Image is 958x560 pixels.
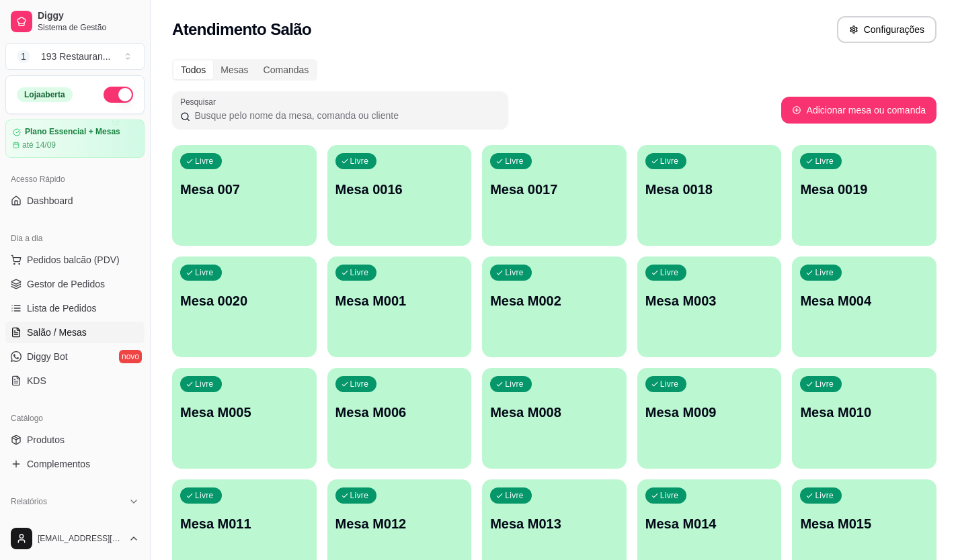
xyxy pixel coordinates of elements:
[22,140,56,150] article: até 14/09
[482,368,627,469] button: LivreMesa M008
[27,253,120,267] span: Pedidos balcão (PDV)
[180,96,221,107] label: Pesquisar
[490,291,618,310] p: Mesa M002
[172,368,317,469] button: LivreMesa M005
[490,180,618,199] p: Mesa 0017
[172,145,317,246] button: LivreMesa 007
[350,379,369,389] p: Livre
[335,403,464,422] p: Mesa M006
[11,496,47,507] span: Relatórios
[5,169,145,190] div: Acesso Rápido
[38,22,139,33] span: Sistema de Gestão
[645,180,774,199] p: Mesa 0018
[195,379,214,389] p: Livre
[660,156,679,167] p: Livre
[815,379,834,389] p: Livre
[180,180,309,199] p: Mesa 007
[800,514,928,533] p: Mesa M015
[645,291,774,310] p: Mesa M003
[27,277,105,291] span: Gestor de Pedidos
[5,43,145,70] button: Select a team
[38,533,123,544] span: [EMAIL_ADDRESS][DOMAIN_NAME]
[637,145,782,246] button: LivreMesa 0018
[350,490,369,501] p: Livre
[5,249,145,271] button: Pedidos balcão (PDV)
[781,97,936,124] button: Adicionar mesa ou comanda
[41,50,111,63] div: 193 Restauran ...
[327,256,472,357] button: LivreMesa M001
[5,322,145,343] a: Salão / Mesas
[172,19,311,40] h2: Atendimento Salão
[800,403,928,422] p: Mesa M010
[660,379,679,389] p: Livre
[256,60,317,79] div: Comandas
[195,490,214,501] p: Livre
[815,267,834,278] p: Livre
[505,267,524,278] p: Livre
[5,453,145,475] a: Complementos
[5,5,145,38] a: DiggySistema de Gestão
[5,120,145,158] a: Plano Essencial + Mesasaté 14/09
[213,60,255,79] div: Mesas
[815,490,834,501] p: Livre
[482,256,627,357] button: LivreMesa M002
[172,256,317,357] button: LivreMesa 0020
[837,16,936,43] button: Configurações
[637,368,782,469] button: LivreMesa M009
[195,156,214,167] p: Livre
[38,10,139,22] span: Diggy
[27,301,97,315] span: Lista de Pedidos
[637,256,782,357] button: LivreMesa M003
[173,60,213,79] div: Todos
[335,291,464,310] p: Mesa M001
[5,228,145,249] div: Dia a dia
[190,109,500,122] input: Pesquisar
[27,194,73,207] span: Dashboard
[17,50,30,63] span: 1
[180,291,309,310] p: Mesa 0020
[5,370,145,391] a: KDS
[5,408,145,429] div: Catálogo
[180,514,309,533] p: Mesa M011
[5,512,145,534] a: Relatórios de vendas
[25,127,120,137] article: Plano Essencial + Mesas
[5,273,145,295] a: Gestor de Pedidos
[792,145,936,246] button: LivreMesa 0019
[5,190,145,212] a: Dashboard
[335,180,464,199] p: Mesa 0016
[180,403,309,422] p: Mesa M005
[350,156,369,167] p: Livre
[327,145,472,246] button: LivreMesa 0016
[27,457,90,471] span: Complementos
[17,87,73,102] div: Loja aberta
[482,145,627,246] button: LivreMesa 0017
[645,403,774,422] p: Mesa M009
[505,156,524,167] p: Livre
[660,490,679,501] p: Livre
[27,326,87,339] span: Salão / Mesas
[5,522,145,555] button: [EMAIL_ADDRESS][DOMAIN_NAME]
[104,87,133,103] button: Alterar Status
[490,403,618,422] p: Mesa M008
[800,291,928,310] p: Mesa M004
[195,267,214,278] p: Livre
[350,267,369,278] p: Livre
[27,516,116,530] span: Relatórios de vendas
[327,368,472,469] button: LivreMesa M006
[5,297,145,319] a: Lista de Pedidos
[5,346,145,367] a: Diggy Botnovo
[5,429,145,451] a: Produtos
[800,180,928,199] p: Mesa 0019
[505,379,524,389] p: Livre
[27,433,65,447] span: Produtos
[815,156,834,167] p: Livre
[645,514,774,533] p: Mesa M014
[490,514,618,533] p: Mesa M013
[27,374,46,387] span: KDS
[792,256,936,357] button: LivreMesa M004
[335,514,464,533] p: Mesa M012
[660,267,679,278] p: Livre
[792,368,936,469] button: LivreMesa M010
[27,350,68,363] span: Diggy Bot
[505,490,524,501] p: Livre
